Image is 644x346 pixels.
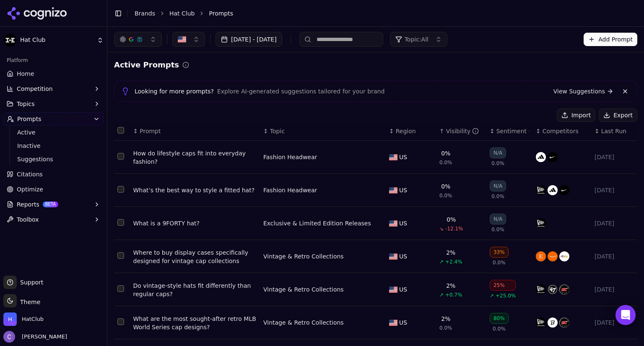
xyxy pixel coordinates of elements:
[439,258,444,265] span: ↗
[117,252,124,259] button: Select row 195
[133,149,257,166] div: How do lifestyle caps fit into everyday fashion?
[441,149,450,158] div: 0%
[133,186,257,194] a: What’s the best way to style a fitted hat?
[490,214,506,225] div: N/A
[493,325,506,332] span: 0.0%
[439,159,452,166] span: 0.0%
[17,200,39,209] span: Reports
[396,127,416,135] span: Region
[263,285,344,294] a: Vintage & Retro Collections
[446,281,455,290] div: 2%
[389,154,397,160] img: US flag
[17,100,35,108] span: Topics
[270,127,285,135] span: Topic
[496,292,516,299] span: +25.0%
[595,318,634,327] div: [DATE]
[22,315,44,323] span: HatClub
[491,226,504,233] span: 0.0%
[445,225,463,232] span: -12.1%
[263,127,382,135] div: ↕Topic
[3,331,67,343] button: Open user button
[446,248,455,257] div: 2%
[17,299,40,305] span: Theme
[117,127,124,134] button: Select all rows
[599,108,637,122] button: Export
[595,285,634,294] div: [DATE]
[386,122,436,141] th: Region
[445,258,462,265] span: +2.4%
[3,54,104,67] div: Platform
[536,185,546,195] img: new era
[490,147,506,158] div: N/A
[130,122,260,141] th: Prompt
[490,181,506,191] div: N/A
[446,127,479,135] div: Visibility
[620,86,630,96] button: Dismiss banner
[536,127,588,135] div: ↕Competitors
[559,251,569,261] img: ebay
[216,32,282,47] button: [DATE] - [DATE]
[3,312,17,326] img: HatClub
[548,251,558,261] img: amazon
[263,318,344,327] a: Vintage & Retro Collections
[209,9,233,18] span: Prompts
[439,127,483,135] div: ↑Visibility
[595,219,634,227] div: [DATE]
[17,128,90,137] span: Active
[441,315,450,323] div: 2%
[18,333,67,341] span: [PERSON_NAME]
[133,281,257,298] div: Do vintage-style hats fit differently than regular caps?
[439,225,444,232] span: ↘
[615,305,636,325] div: Open Intercom Messenger
[133,248,257,265] a: Where to buy display cases specifically designed for vintage cap collections
[445,292,462,298] span: +0.7%
[559,284,569,294] img: cap city
[399,285,407,294] span: US
[133,315,257,331] a: What are the most sought-after retro MLB World Series cap designs?
[559,318,569,328] img: cap city
[399,252,407,261] span: US
[3,213,104,226] button: Toolbox
[3,67,104,80] a: Home
[595,252,634,261] div: [DATE]
[17,115,42,123] span: Prompts
[17,170,43,178] span: Citations
[389,253,397,260] img: US flag
[17,142,90,150] span: Inactive
[399,153,407,161] span: US
[595,127,634,135] div: ↕Last Run
[491,160,504,167] span: 0.0%
[389,320,397,326] img: US flag
[3,198,104,211] button: ReportsBETA
[490,313,509,324] div: 80%
[43,201,58,207] span: BETA
[491,193,504,200] span: 0.0%
[3,97,104,111] button: Topics
[135,10,155,17] a: Brands
[3,183,104,196] a: Optimize
[117,318,124,325] button: Select row 197
[263,252,344,261] div: Vintage & Retro Collections
[133,127,257,135] div: ↕Prompt
[399,186,407,194] span: US
[548,185,558,195] img: adidas
[536,218,546,228] img: new era
[548,152,558,162] img: nike
[14,153,93,165] a: Suggestions
[389,287,397,293] img: US flag
[3,168,104,181] a: Citations
[439,192,452,199] span: 0.0%
[3,331,15,343] img: Chris Hayes
[14,127,93,138] a: Active
[439,325,452,331] span: 0.0%
[20,36,93,44] span: Hat Club
[436,122,486,141] th: brandMentionRate
[117,219,124,226] button: Select row 200
[169,9,195,18] a: Hat Club
[135,87,214,96] span: Looking for more prompts?
[17,215,39,224] span: Toolbox
[133,219,257,227] a: What is a 9FORTY hat?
